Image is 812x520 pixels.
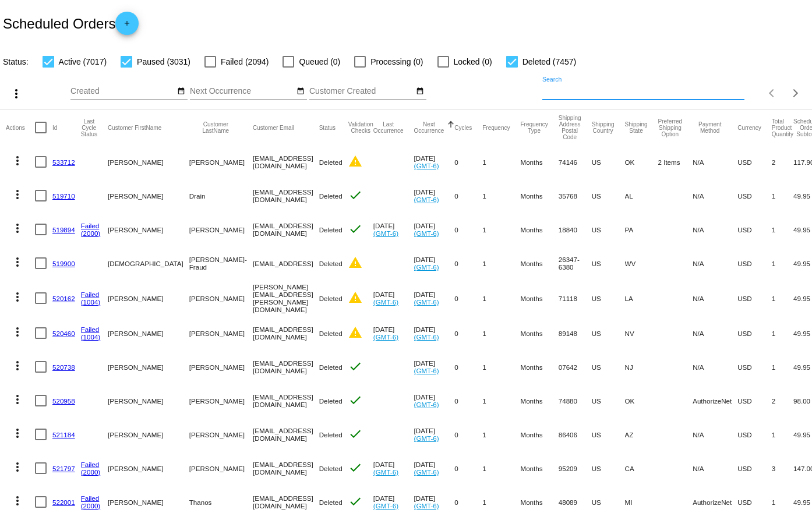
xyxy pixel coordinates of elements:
[373,451,414,485] mat-cell: [DATE]
[625,121,648,134] button: Change sorting for ShippingState
[520,350,558,384] mat-cell: Months
[81,291,100,298] a: Failed
[221,55,269,69] span: Failed (2094)
[772,418,793,451] mat-cell: 1
[414,280,455,316] mat-cell: [DATE]
[10,494,24,508] mat-icon: more_vert
[737,213,772,246] mat-cell: USD
[737,316,772,350] mat-cell: USD
[348,256,362,270] mat-icon: warning
[414,468,439,476] a: (GMT-6)
[454,213,482,246] mat-cell: 0
[189,451,253,485] mat-cell: [PERSON_NAME]
[625,246,658,280] mat-cell: WV
[189,280,253,316] mat-cell: [PERSON_NAME]
[10,426,24,440] mat-icon: more_vert
[81,468,101,476] a: (2000)
[693,246,737,280] mat-cell: N/A
[625,145,658,179] mat-cell: OK
[772,145,793,179] mat-cell: 2
[693,350,737,384] mat-cell: N/A
[454,124,472,131] button: Change sorting for Cycles
[319,363,343,371] span: Deleted
[454,179,482,213] mat-cell: 0
[693,451,737,485] mat-cell: N/A
[454,145,482,179] mat-cell: 0
[520,316,558,350] mat-cell: Months
[190,87,295,96] input: Next Occurrence
[253,213,319,246] mat-cell: [EMAIL_ADDRESS][DOMAIN_NAME]
[737,145,772,179] mat-cell: USD
[625,350,658,384] mat-cell: NJ
[559,179,592,213] mat-cell: 35768
[559,384,592,418] mat-cell: 74880
[693,179,737,213] mat-cell: N/A
[737,280,772,316] mat-cell: USD
[559,115,581,140] button: Change sorting for ShippingPostcode
[6,110,35,145] mat-header-cell: Actions
[772,451,793,485] mat-cell: 3
[189,246,253,280] mat-cell: [PERSON_NAME]- Fraud
[482,451,520,485] mat-cell: 1
[625,418,658,451] mat-cell: AZ
[592,246,625,280] mat-cell: US
[414,213,455,246] mat-cell: [DATE]
[253,179,319,213] mat-cell: [EMAIL_ADDRESS][DOMAIN_NAME]
[319,465,343,472] span: Deleted
[454,280,482,316] mat-cell: 0
[737,246,772,280] mat-cell: USD
[189,121,242,134] button: Change sorting for CustomerLastName
[454,384,482,418] mat-cell: 0
[737,124,761,131] button: Change sorting for CurrencyIso
[319,226,343,234] span: Deleted
[81,298,101,306] a: (1004)
[761,82,784,105] button: Previous page
[559,280,592,316] mat-cell: 71118
[373,502,398,510] a: (GMT-6)
[253,384,319,418] mat-cell: [EMAIL_ADDRESS][DOMAIN_NAME]
[625,213,658,246] mat-cell: PA
[737,179,772,213] mat-cell: USD
[559,213,592,246] mat-cell: 18840
[253,451,319,485] mat-cell: [EMAIL_ADDRESS][DOMAIN_NAME]
[52,260,75,267] a: 519900
[737,451,772,485] mat-cell: USD
[482,418,520,451] mat-cell: 1
[189,179,253,213] mat-cell: Drain
[52,124,57,131] button: Change sorting for Id
[373,316,414,350] mat-cell: [DATE]
[319,295,343,302] span: Deleted
[319,260,343,267] span: Deleted
[658,145,693,179] mat-cell: 2 Items
[373,121,404,134] button: Change sorting for LastOccurrenceUtc
[10,290,24,304] mat-icon: more_vert
[137,55,190,69] span: Paused (3031)
[348,326,362,339] mat-icon: warning
[348,427,362,441] mat-icon: check
[520,280,558,316] mat-cell: Months
[520,121,548,134] button: Change sorting for FrequencyType
[454,485,482,519] mat-cell: 0
[772,280,793,316] mat-cell: 1
[520,145,558,179] mat-cell: Months
[348,359,362,373] mat-icon: check
[108,451,189,485] mat-cell: [PERSON_NAME]
[81,222,100,229] a: Failed
[625,280,658,316] mat-cell: LA
[772,485,793,519] mat-cell: 1
[592,485,625,519] mat-cell: US
[108,350,189,384] mat-cell: [PERSON_NAME]
[81,461,100,468] a: Failed
[319,431,343,438] span: Deleted
[414,333,439,341] a: (GMT-6)
[348,110,373,145] mat-header-cell: Validation Checks
[693,280,737,316] mat-cell: N/A
[559,316,592,350] mat-cell: 89148
[625,451,658,485] mat-cell: CA
[70,87,175,96] input: Created
[10,460,24,474] mat-icon: more_vert
[10,188,24,201] mat-icon: more_vert
[414,485,455,519] mat-cell: [DATE]
[52,158,75,166] a: 533712
[772,179,793,213] mat-cell: 1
